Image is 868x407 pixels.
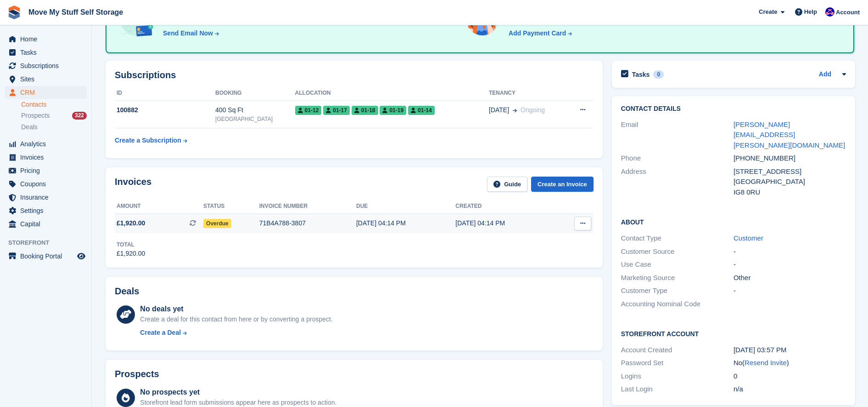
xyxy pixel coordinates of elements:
[734,358,846,368] div: No
[117,218,145,228] span: £1,920.00
[621,371,734,382] div: Logins
[7,6,21,19] img: stora-icon-8386f47178a22dfd0bd8f6a31ec36ba5ce8667c1dd55bd0f319d3a0aa187defe.svg
[734,166,846,177] div: [STREET_ADDRESS]
[621,233,734,244] div: Contact Type
[20,204,75,217] span: Settings
[259,218,356,228] div: 71B4A788-3807
[734,187,846,198] div: IG8 0RU
[621,166,734,198] div: Address
[352,106,378,115] span: 01-18
[5,151,87,164] a: menu
[621,329,846,338] h2: Storefront Account
[20,33,75,46] span: Home
[140,304,332,315] div: No deals yet
[5,204,87,217] a: menu
[734,273,846,283] div: Other
[8,238,91,247] span: Storefront
[140,387,336,398] div: No prospects yet
[21,100,87,109] a: Contacts
[115,369,159,379] h2: Prospects
[5,33,87,46] a: menu
[21,111,50,120] span: Prospects
[25,5,127,20] a: Move My Stuff Self Storage
[804,7,817,17] span: Help
[203,199,259,214] th: Status
[215,105,295,115] div: 400 Sq Ft
[621,217,846,226] h2: About
[734,384,846,395] div: n/a
[521,106,545,114] span: Ongoing
[621,299,734,310] div: Accounting Nominal Code
[215,86,295,101] th: Booking
[489,105,509,115] span: [DATE]
[295,86,489,101] th: Allocation
[20,191,75,204] span: Insurance
[5,178,87,190] a: menu
[621,259,734,270] div: Use Case
[5,250,87,263] a: menu
[21,123,38,132] span: Deals
[140,315,332,324] div: Create a deal for this contact from here or by converting a prospect.
[759,7,777,17] span: Create
[819,69,831,80] a: Add
[509,29,566,38] div: Add Payment Card
[20,151,75,164] span: Invoices
[5,59,87,72] a: menu
[734,259,846,270] div: -
[621,345,734,355] div: Account Created
[734,153,846,164] div: [PHONE_NUMBER]
[5,138,87,150] a: menu
[5,164,87,177] a: menu
[215,115,295,123] div: [GEOGRAPHIC_DATA]
[734,286,846,296] div: -
[487,177,527,192] a: Guide
[295,106,322,115] span: 01-12
[734,120,845,149] a: [PERSON_NAME][EMAIL_ADDRESS][PERSON_NAME][DOMAIN_NAME]
[20,86,75,99] span: CRM
[621,384,734,395] div: Last Login
[5,73,87,86] a: menu
[140,328,332,338] a: Create a Deal
[621,273,734,283] div: Marketing Source
[745,359,787,367] a: Resend Invite
[621,153,734,164] div: Phone
[115,199,203,214] th: Amount
[408,106,435,115] span: 01-14
[621,105,846,113] h2: Contact Details
[653,70,664,79] div: 0
[621,120,734,151] div: Email
[115,136,181,145] div: Create a Subscription
[455,218,554,228] div: [DATE] 04:14 PM
[115,132,187,149] a: Create a Subscription
[20,250,75,263] span: Booking Portal
[734,246,846,257] div: -
[505,29,573,38] a: Add Payment Card
[115,105,215,115] div: 100882
[734,234,763,242] a: Customer
[323,106,350,115] span: 01-17
[115,177,151,192] h2: Invoices
[259,199,356,214] th: Invoice number
[825,7,834,17] img: Jade Whetnall
[742,359,789,367] span: ( )
[5,218,87,230] a: menu
[356,218,455,228] div: [DATE] 04:14 PM
[734,345,846,355] div: [DATE] 03:57 PM
[734,177,846,187] div: [GEOGRAPHIC_DATA]
[21,122,87,132] a: Deals
[489,86,567,101] th: Tenancy
[115,286,139,297] h2: Deals
[836,8,860,17] span: Account
[117,241,145,249] div: Total
[117,249,145,258] div: £1,920.00
[356,199,455,214] th: Due
[20,46,75,59] span: Tasks
[621,286,734,296] div: Customer Type
[20,73,75,86] span: Sites
[621,358,734,368] div: Password Set
[72,112,87,120] div: 322
[21,111,87,120] a: Prospects 322
[20,178,75,190] span: Coupons
[140,328,181,338] div: Create a Deal
[163,29,213,38] div: Send Email Now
